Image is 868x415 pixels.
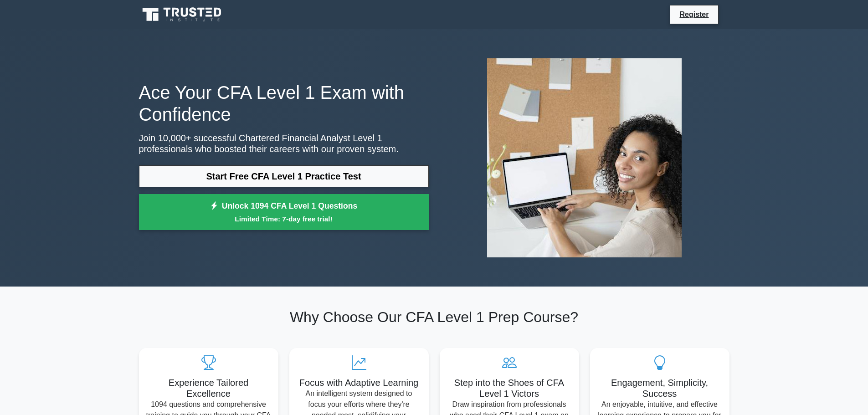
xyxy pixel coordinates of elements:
[146,377,271,399] h5: Experience Tailored Excellence
[674,9,714,20] a: Register
[139,133,429,154] p: Join 10,000+ successful Chartered Financial Analyst Level 1 professionals who boosted their caree...
[139,194,429,231] a: Unlock 1094 CFA Level 1 QuestionsLimited Time: 7-day free trial!
[139,165,429,187] a: Start Free CFA Level 1 Practice Test
[297,377,421,388] h5: Focus with Adaptive Learning
[597,377,722,399] h5: Engagement, Simplicity, Success
[447,377,572,399] h5: Step into the Shoes of CFA Level 1 Victors
[139,308,729,326] h2: Why Choose Our CFA Level 1 Prep Course?
[139,82,429,125] h1: Ace Your CFA Level 1 Exam with Confidence
[150,214,417,224] small: Limited Time: 7-day free trial!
